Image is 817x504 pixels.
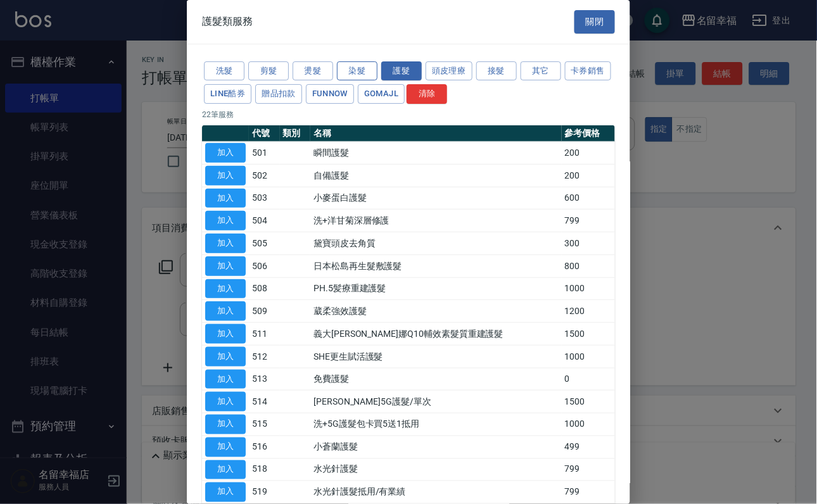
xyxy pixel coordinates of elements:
button: 加入 [205,234,246,253]
button: 加入 [205,211,246,230]
td: 葳柔強效護髮 [310,300,562,323]
td: 小蒼蘭護髮 [310,436,562,458]
button: 加入 [205,324,246,344]
button: 加入 [205,415,246,434]
button: 加入 [205,438,246,457]
td: 511 [249,323,280,346]
button: 加入 [205,143,246,163]
button: 燙髮 [293,61,333,81]
td: 503 [249,187,280,210]
td: 黛寶頭皮去角質 [310,232,562,255]
button: 加入 [205,166,246,186]
td: 義大[PERSON_NAME]娜Q10輔效素髮質重建護髮 [310,323,562,346]
button: 加入 [205,301,246,321]
td: 200 [562,142,615,165]
button: 卡券銷售 [565,61,612,81]
td: 515 [249,413,280,436]
button: 接髮 [476,61,517,81]
button: 剪髮 [248,61,289,81]
td: 800 [562,255,615,277]
button: 加入 [205,460,246,480]
td: [PERSON_NAME]5G護髮/單次 [310,391,562,413]
td: 509 [249,300,280,323]
button: 加入 [205,392,246,412]
td: 504 [249,210,280,232]
button: 加入 [205,189,246,208]
td: 200 [562,164,615,187]
td: 水光針護髮 [310,458,562,481]
td: 799 [562,481,615,504]
td: 512 [249,345,280,368]
button: 贈品扣款 [255,84,302,104]
button: 染髮 [337,61,377,81]
td: 508 [249,277,280,300]
th: 類別 [280,125,311,142]
button: 加入 [205,370,246,389]
button: 清除 [407,84,447,104]
button: GOMAJL [358,84,405,104]
button: FUNNOW [306,84,354,104]
td: 洗+洋甘菊深層修護 [310,210,562,232]
td: 506 [249,255,280,277]
td: 799 [562,210,615,232]
td: 水光針護髮抵用/有業績 [310,481,562,504]
td: 518 [249,458,280,481]
td: 499 [562,436,615,458]
td: 519 [249,481,280,504]
td: 513 [249,368,280,391]
td: 600 [562,187,615,210]
td: 1000 [562,413,615,436]
td: 1000 [562,277,615,300]
button: 加入 [205,347,246,367]
td: 洗+5G護髮包卡買5送1抵用 [310,413,562,436]
button: 加入 [205,256,246,276]
th: 參考價格 [562,125,615,142]
button: 加入 [205,482,246,502]
td: 1500 [562,323,615,346]
td: 514 [249,391,280,413]
td: 300 [562,232,615,255]
button: 頭皮理療 [426,61,472,81]
td: 1000 [562,345,615,368]
td: 小麥蛋白護髮 [310,187,562,210]
button: 加入 [205,279,246,299]
td: 501 [249,142,280,165]
td: 1500 [562,391,615,413]
td: SHE更生賦活護髮 [310,345,562,368]
td: 799 [562,458,615,481]
td: 免費護髮 [310,368,562,391]
span: 護髮類服務 [202,15,253,28]
td: PH.5髪療重建護髮 [310,277,562,300]
td: 0 [562,368,615,391]
p: 22 筆服務 [202,109,615,120]
th: 名稱 [310,125,562,142]
th: 代號 [249,125,280,142]
button: 關閉 [574,10,615,34]
button: 其它 [521,61,561,81]
td: 自備護髮 [310,164,562,187]
td: 日本松島再生髮敷護髮 [310,255,562,277]
td: 1200 [562,300,615,323]
td: 505 [249,232,280,255]
button: 洗髮 [204,61,244,81]
td: 502 [249,164,280,187]
button: LINE酷券 [204,84,251,104]
td: 瞬間護髮 [310,142,562,165]
button: 護髮 [381,61,422,81]
td: 516 [249,436,280,458]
